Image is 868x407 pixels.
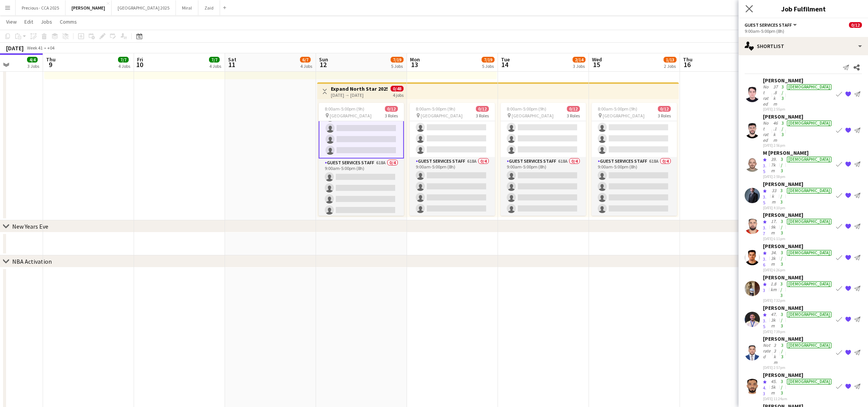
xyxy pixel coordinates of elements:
div: [DATE] [6,44,24,52]
span: 3.7 [763,225,766,236]
span: 3 Roles [567,113,580,119]
span: Mon [410,56,420,63]
div: [PERSON_NAME] [763,243,833,250]
div: [PERSON_NAME] [763,335,833,342]
div: [DATE] 6:11pm [763,236,833,241]
div: [PERSON_NAME] [763,372,833,378]
div: [DEMOGRAPHIC_DATA] [787,312,831,317]
div: [DEMOGRAPHIC_DATA] [787,379,831,385]
span: 3.5 [763,163,766,174]
span: 7/19 [391,57,404,62]
span: [GEOGRAPHIC_DATA] [421,113,463,119]
div: 33km [770,187,779,205]
div: Not rated [763,84,772,107]
div: [PERSON_NAME] [763,77,833,84]
div: 4 Jobs [300,63,312,69]
span: 14 [500,60,510,69]
div: [DEMOGRAPHIC_DATA] [787,343,831,348]
span: 4.3 [763,385,766,396]
span: Sat [228,56,236,63]
div: New Years Eve [12,223,48,230]
button: [PERSON_NAME] [65,0,112,15]
app-job-card: 8:00am-5:00pm (9h)0/12 [GEOGRAPHIC_DATA]3 RolesGuest Services Staff75A0/49:00am-5:00pm (8h) Guest... [410,103,495,216]
a: View [3,17,20,27]
app-skills-label: 3/3 [780,187,783,205]
div: [DATE] → [DATE] [331,92,388,98]
div: [DEMOGRAPHIC_DATA] [787,188,831,194]
div: [DEMOGRAPHIC_DATA] [787,120,831,126]
div: [PERSON_NAME] [763,113,833,120]
app-card-role: Guest Services Staff75A0/49:00am-5:00pm (8h) [501,98,586,157]
div: [DATE] 2:56pm [763,143,833,148]
app-card-role: Guest Services Staff618A0/49:00am-5:00pm (8h) [501,157,586,216]
span: 6/7 [300,57,311,62]
div: [PERSON_NAME] [763,274,833,281]
a: Comms [57,17,80,27]
button: Zaid [198,0,220,15]
div: 17.9km [769,218,779,236]
app-job-card: 8:00am-5:00pm (9h)0/12 [GEOGRAPHIC_DATA]3 RolesGuest Services Staff75A0/49:00am-5:00pm (8h) Guest... [319,103,404,216]
div: 4 Jobs [118,63,130,69]
button: [GEOGRAPHIC_DATA] 2025 [112,0,176,15]
span: Sun [319,56,328,63]
div: 9:00am-5:00pm (8h) [745,28,862,34]
span: 3 Roles [476,113,489,119]
app-skills-label: 3/3 [780,281,783,298]
div: [DATE] 2:55pm [763,107,833,112]
span: [GEOGRAPHIC_DATA] [603,113,645,119]
div: [DATE] 4:10pm [763,205,833,210]
span: 0/12 [476,106,489,112]
app-skills-label: 3/3 [782,84,784,101]
div: 3 Jobs [573,63,585,69]
span: 7/7 [118,57,129,62]
button: Miral [176,0,198,15]
span: 12 [318,60,328,69]
span: Week 41 [25,45,44,51]
app-card-role: Guest Services Staff75A0/49:00am-5:00pm (8h) [592,98,677,157]
button: Guest Services Staff [745,22,798,28]
app-card-role: Guest Services Staff618A0/49:00am-5:00pm (8h) [592,157,677,216]
div: [PERSON_NAME] [763,181,833,187]
span: View [6,18,17,25]
h3: Job Fulfilment [739,4,868,14]
app-skills-label: 3/3 [781,342,783,359]
span: 3.5 [763,194,766,205]
div: Not rated [763,342,772,365]
div: 45.5km [769,378,779,396]
a: Jobs [38,17,55,27]
div: 3 Jobs [27,63,39,69]
app-card-role: Guest Services Staff618A0/49:00am-5:00pm (8h) [410,157,495,216]
span: 8:00am-5:00pm (9h) [598,106,637,112]
span: 0/12 [385,106,398,112]
div: [DEMOGRAPHIC_DATA] [787,84,831,90]
div: [DEMOGRAPHIC_DATA] [787,219,831,224]
span: 8:00am-5:00pm (9h) [325,106,364,112]
div: [DEMOGRAPHIC_DATA] [787,281,831,287]
div: Not rated [763,120,772,143]
div: 46.1km [772,120,780,143]
div: [DATE] 11:24am [763,396,833,401]
app-skills-label: 3/3 [781,250,783,267]
span: 3 Roles [385,113,398,119]
span: 0/12 [658,106,671,112]
div: [DATE] 2:57pm [763,365,833,370]
app-skills-label: 3/3 [781,218,783,236]
span: 4/4 [27,57,38,62]
div: +04 [47,45,54,51]
div: [DATE] 7:39pm [763,329,833,334]
span: 3.6 [763,256,766,268]
div: 4 Jobs [209,63,221,69]
span: 0/12 [567,106,580,112]
div: [DEMOGRAPHIC_DATA] [787,250,831,256]
div: [DATE] 7:32pm [763,298,833,303]
div: 8:00am-5:00pm (9h)0/12 [GEOGRAPHIC_DATA]3 RolesGuest Services Staff75A0/49:00am-5:00pm (8h) Guest... [592,103,677,216]
span: 2/14 [573,57,586,62]
div: [PERSON_NAME] [763,212,833,218]
span: [GEOGRAPHIC_DATA] [512,113,554,119]
div: 5 Jobs [391,63,403,69]
span: 3 [763,287,765,293]
app-card-role: Guest Services Staff618A0/49:00am-5:00pm (8h) [319,159,404,218]
span: Jobs [41,18,52,25]
span: Thu [46,56,56,63]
